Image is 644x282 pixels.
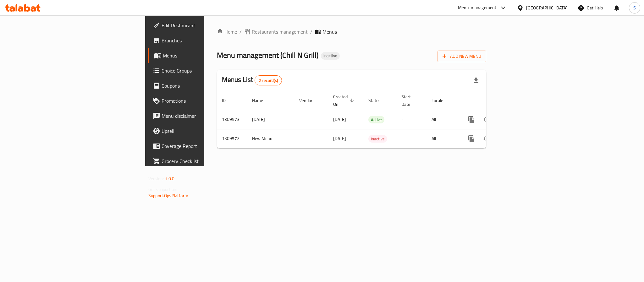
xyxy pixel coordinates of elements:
span: Add New Menu [443,52,481,60]
span: 2 record(s) [255,78,282,84]
span: Grocery Checklist [162,157,248,165]
span: Menus [163,52,248,59]
a: Choice Groups [148,63,253,78]
div: Inactive [321,52,340,60]
span: Upsell [162,127,248,135]
span: Choice Groups [162,67,248,74]
a: Upsell [148,123,253,138]
span: Menu disclaimer [162,112,248,120]
a: Edit Restaurant [148,18,253,33]
a: Support.OpsPlatform [148,192,188,200]
span: Coupons [162,82,248,89]
span: Coverage Report [162,142,248,150]
a: Grocery Checklist [148,154,253,169]
span: Created On [333,93,356,108]
td: New Menu [247,129,294,148]
span: Menu management ( Chill N Grill ) [217,48,318,62]
nav: breadcrumb [217,28,486,35]
a: Coverage Report [148,138,253,154]
h2: Menus List [222,75,282,85]
td: All [427,110,459,129]
span: Version: [148,175,164,183]
a: Branches [148,33,253,48]
span: Start Date [401,93,419,108]
span: Menus [322,28,337,35]
span: Restaurants management [252,28,308,35]
span: Name [252,97,271,104]
span: Status [368,97,389,104]
span: Branches [162,37,248,44]
a: Menu disclaimer [148,108,253,123]
div: [GEOGRAPHIC_DATA] [526,4,568,11]
table: enhanced table [217,91,529,149]
span: S [633,4,636,11]
div: Export file [469,73,484,88]
span: Get support on: [148,185,177,193]
span: Promotions [162,97,248,105]
div: Menu-management [458,4,497,12]
span: [DATE] [333,115,346,123]
span: Vendor [299,97,321,104]
td: [DATE] [247,110,294,129]
span: Active [368,116,384,123]
button: Change Status [479,112,494,127]
span: Edit Restaurant [162,22,248,29]
span: [DATE] [333,134,346,143]
a: Restaurants management [244,28,308,35]
span: Inactive [321,53,340,58]
span: ID [222,97,234,104]
button: more [464,112,479,127]
button: Add New Menu [438,51,486,62]
a: Menus [148,48,253,63]
span: Inactive [368,135,387,143]
a: Promotions [148,93,253,108]
td: - [396,129,427,148]
div: Total records count [255,75,282,85]
span: 1.0.0 [165,175,174,183]
span: Locale [432,97,451,104]
td: - [396,110,427,129]
th: Actions [459,91,529,110]
button: more [464,131,479,146]
li: / [310,28,312,35]
button: Change Status [479,131,494,146]
a: Coupons [148,78,253,93]
td: All [427,129,459,148]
